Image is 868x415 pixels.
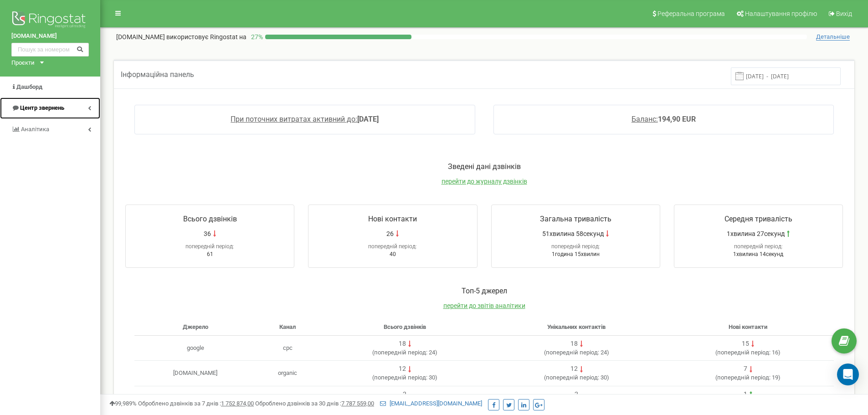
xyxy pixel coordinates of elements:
span: попередній період: [717,374,770,381]
span: попередній період: [374,349,427,356]
span: ( 24 ) [544,349,609,356]
span: Нові контакти [368,215,417,223]
span: ( 24 ) [372,349,437,356]
td: google [134,335,257,361]
span: 1година 15хвилин [552,251,600,257]
span: попередній період: [734,243,783,250]
span: попередній період: [551,243,600,250]
td: cpc [257,335,319,361]
div: 18 [570,339,578,348]
span: Центр звернень [20,104,64,111]
span: Канал [279,323,296,330]
u: 7 787 559,00 [341,400,374,407]
p: [DOMAIN_NAME] [116,32,247,41]
a: [EMAIL_ADDRESS][DOMAIN_NAME] [380,400,482,407]
span: Нові контакти [729,323,767,330]
span: 1хвилина 27секунд [727,229,785,238]
span: ( 19 ) [715,374,781,381]
div: 12 [570,364,578,374]
span: Унікальних контактів [547,323,606,330]
span: Інформаційна панель [121,70,194,79]
span: попередній період: [368,243,417,250]
span: 36 [204,229,211,238]
span: Toп-5 джерел [462,287,507,295]
span: Загальна тривалість [540,215,611,223]
a: [DOMAIN_NAME] [11,32,89,41]
span: Джерело [183,323,208,330]
span: 1хвилина 14секунд [733,251,783,257]
span: 40 [390,251,396,257]
span: Оброблено дзвінків за 30 днів : [255,400,374,407]
span: Аналiтика [21,126,49,133]
span: ( 16 ) [715,349,781,356]
span: Реферальна програма [657,10,725,17]
span: попередній період: [185,243,234,250]
input: Пошук за номером [11,43,89,56]
a: Баланс:194,90 EUR [632,115,696,123]
div: 7 [744,364,747,374]
span: Баланс: [632,115,658,123]
a: При поточних витратах активний до:[DATE] [231,115,379,123]
span: Всього дзвінків [183,215,237,223]
span: 99,989% [109,400,137,407]
span: Зведені дані дзвінків [448,162,521,171]
span: використовує Ringostat на [166,33,247,41]
span: Вихід [836,10,852,17]
span: Налаштування профілю [745,10,817,17]
span: 51хвилина 58секунд [542,229,604,238]
div: Open Intercom Messenger [837,364,859,385]
span: При поточних витратах активний до: [231,115,357,123]
div: Проєкти [11,59,35,67]
span: попередній період: [374,374,427,381]
span: ( 30 ) [544,374,609,381]
img: Ringostat logo [11,9,89,32]
div: 15 [742,339,749,348]
a: перейти до звітів аналітики [443,302,525,309]
span: попередній період: [717,349,770,356]
span: Середня тривалість [724,215,792,223]
td: (none) [257,386,319,411]
u: 1 752 874,00 [221,400,254,407]
p: 27 % [247,32,265,41]
span: 26 [386,229,394,238]
td: (direct) [134,386,257,411]
div: 2 [403,390,406,399]
span: попередній період: [546,349,599,356]
div: 18 [399,339,406,348]
a: перейти до журналу дзвінків [442,178,527,185]
div: 1 [744,390,747,399]
span: Дашборд [16,83,42,90]
div: 12 [399,364,406,374]
td: [DOMAIN_NAME] [134,361,257,386]
td: organic [257,361,319,386]
span: попередній період: [546,374,599,381]
span: ( 30 ) [372,374,437,381]
span: Детальніше [816,33,850,41]
span: Оброблено дзвінків за 7 днів : [138,400,254,407]
span: 61 [207,251,213,257]
div: 2 [575,390,578,399]
span: Всього дзвінків [384,323,426,330]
